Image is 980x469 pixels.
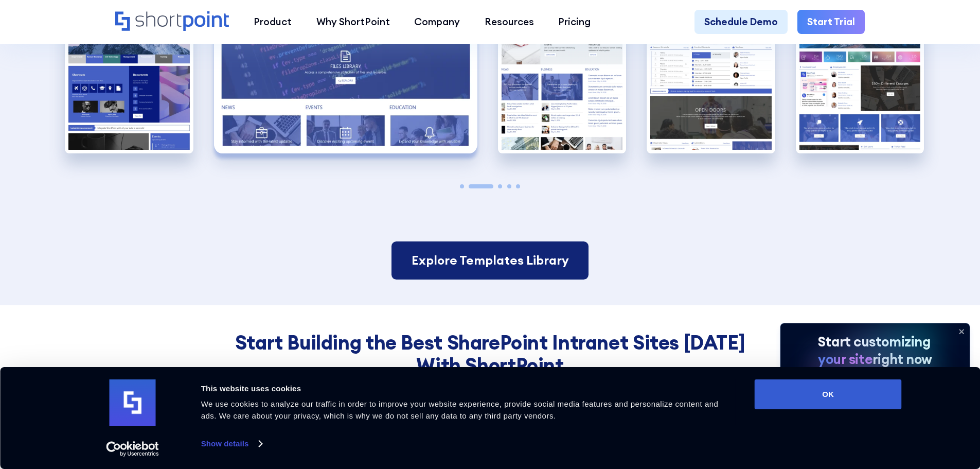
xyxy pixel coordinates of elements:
[485,14,534,29] div: Resources
[546,10,603,34] a: Pricing
[498,184,502,188] span: Go to slide 3
[110,379,156,426] img: logo
[87,441,177,457] a: Usercentrics Cookiebot - opens in a new window
[797,10,865,34] a: Start Trial
[516,184,520,188] span: Go to slide 5
[316,14,390,29] div: Why ShortPoint
[472,10,546,34] a: Resources
[241,10,304,34] a: Product
[558,14,591,29] div: Pricing
[201,383,732,395] div: This website uses cookies
[304,10,402,34] a: Why ShortPoint
[201,436,262,451] a: Show details
[469,184,493,188] span: Go to slide 2
[460,184,464,188] span: Go to slide 1
[115,11,229,32] a: Home
[201,399,719,420] span: We use cookies to analyze our traffic in order to improve your website experience, provide social...
[254,14,292,29] div: Product
[391,241,588,280] a: Explore Templates Library
[402,10,472,34] a: Company
[755,379,902,409] button: OK
[694,10,788,34] a: Schedule Demo
[215,331,766,376] h3: Start Building the Best SharePoint Intranet Sites [DATE] With ShortPoint
[507,184,511,188] span: Go to slide 4
[414,14,460,29] div: Company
